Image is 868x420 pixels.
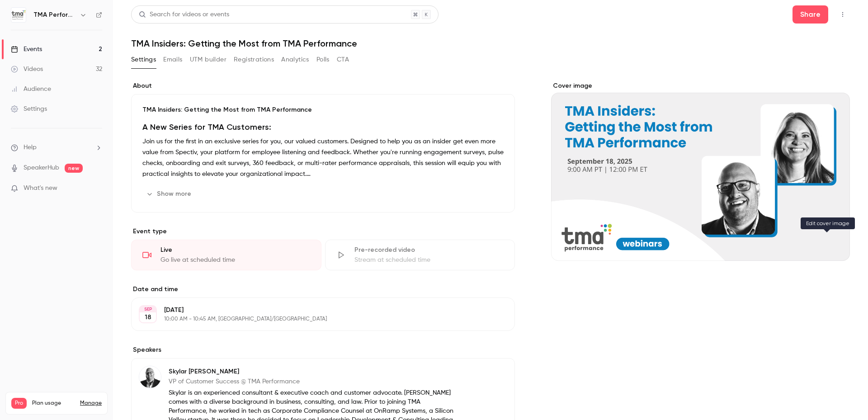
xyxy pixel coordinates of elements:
[337,52,349,67] button: CTA
[316,52,330,67] button: Polls
[11,45,42,54] div: Events
[139,10,229,19] div: Search for videos or events
[80,400,102,407] a: Manage
[325,240,515,270] div: Pre-recorded videoStream at scheduled time
[11,65,43,74] div: Videos
[11,104,47,113] div: Settings
[33,10,76,19] h6: TMA Performance (formerly DecisionWise)
[169,367,456,376] p: Skylar [PERSON_NAME]
[11,8,26,22] img: TMA Performance (formerly DecisionWise)
[11,143,102,152] li: help-dropdown-opener
[354,245,504,255] div: Pre-recorded video
[793,5,828,24] button: Share
[142,122,504,132] h1: A New Series for TMA Customers:
[354,255,504,264] div: Stream at scheduled time
[91,184,102,193] iframe: Noticeable Trigger
[32,400,75,407] span: Plan usage
[131,81,515,90] label: About
[131,38,850,49] h1: TMA Insiders: Getting the Most from TMA Performance
[164,316,467,323] p: 10:00 AM - 10:45 AM, [GEOGRAPHIC_DATA]/[GEOGRAPHIC_DATA]
[131,240,321,270] div: LiveGo live at scheduled time
[142,187,197,201] button: Show more
[160,245,310,255] div: Live
[65,164,83,173] span: new
[145,313,151,322] p: 18
[24,184,57,193] span: What's new
[24,163,59,173] a: SpeakerHub
[281,52,309,67] button: Analytics
[142,105,504,114] p: TMA Insiders: Getting the Most from TMA Performance
[164,306,467,315] p: [DATE]
[551,81,850,90] label: Cover image
[160,255,310,264] div: Go live at scheduled time
[131,285,515,294] label: Date and time
[11,398,27,409] span: Pro
[139,366,161,388] img: Skylar de Jong
[190,52,226,67] button: UTM builder
[11,85,51,94] div: Audience
[131,227,515,236] p: Event type
[131,345,515,354] label: Speakers
[131,52,156,67] button: Settings
[142,136,504,179] p: Join us for the first in an exclusive series for you, our valued customers. Designed to help you ...
[551,81,850,261] section: Cover image
[163,52,182,67] button: Emails
[24,143,37,152] span: Help
[169,377,456,386] p: VP of Customer Success @ TMA Performance
[140,306,156,312] div: SEP
[234,52,274,67] button: Registrations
